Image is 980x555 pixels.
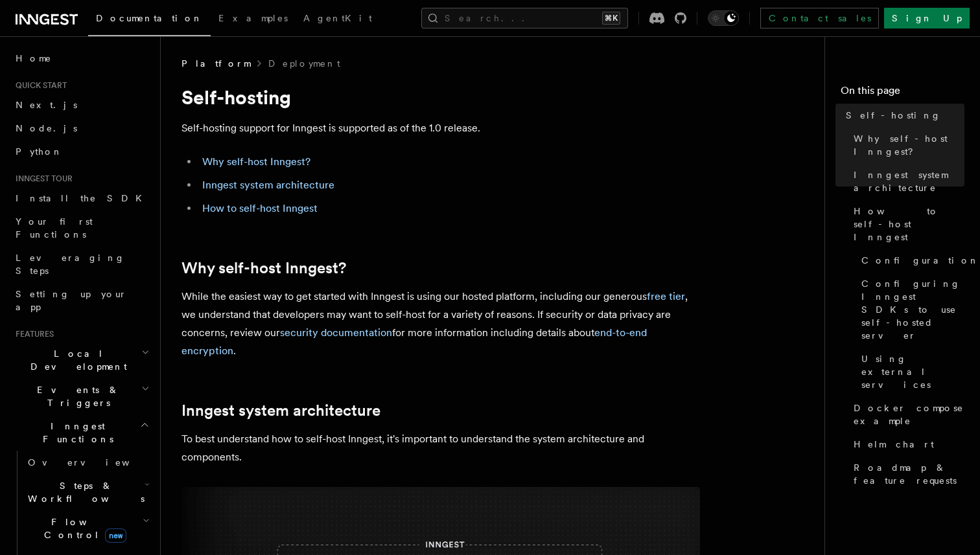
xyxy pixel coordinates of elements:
[10,80,67,91] span: Quick start
[16,253,125,276] span: Leveraging Steps
[181,430,700,466] p: To best understand how to self-host Inngest, it's important to understand the system architecture...
[23,510,152,547] button: Flow Controlnew
[10,383,141,409] span: Events & Triggers
[856,272,964,347] a: Configuring Inngest SDKs to use self-hosted server
[16,123,77,133] span: Node.js
[268,57,340,70] a: Deployment
[854,461,964,487] span: Roadmap & feature requests
[16,193,150,203] span: Install the SDK
[854,402,964,427] span: Docker compose example
[181,85,700,109] h1: Self-hosting
[10,420,140,446] span: Inngest Functions
[16,216,93,240] span: Your first Functions
[10,414,152,451] button: Inngest Functions
[10,174,73,184] span: Inngest tour
[10,93,152,117] a: Next.js
[848,456,964,492] a: Roadmap & feature requests
[28,457,161,468] span: Overview
[602,12,620,25] kbd: ⌘K
[181,402,380,420] a: Inngest system architecture
[16,52,52,65] span: Home
[10,342,152,378] button: Local Development
[848,396,964,433] a: Docker compose example
[848,163,964,199] a: Inngest system architecture
[181,57,250,70] span: Platform
[10,347,141,373] span: Local Development
[105,528,126,543] span: new
[16,146,63,157] span: Python
[181,288,700,360] p: While the easiest way to get started with Inngest is using our hosted platform, including our gen...
[202,179,334,191] a: Inngest system architecture
[10,47,152,70] a: Home
[202,155,310,168] a: Why self-host Inngest?
[10,329,54,339] span: Features
[10,117,152,140] a: Node.js
[854,438,934,451] span: Helm chart
[181,119,700,137] p: Self-hosting support for Inngest is supported as of the 1.0 release.
[841,104,964,127] a: Self-hosting
[303,13,372,23] span: AgentKit
[23,474,152,510] button: Steps & Workflows
[854,132,964,158] span: Why self-host Inngest?
[10,282,152,319] a: Setting up your app
[10,246,152,282] a: Leveraging Steps
[861,277,964,342] span: Configuring Inngest SDKs to use self-hosted server
[708,10,739,26] button: Toggle dark mode
[16,100,77,110] span: Next.js
[218,13,288,23] span: Examples
[760,8,879,28] a: Contact sales
[181,259,346,277] a: Why self-host Inngest?
[10,378,152,414] button: Events & Triggers
[280,326,392,339] a: security documentation
[861,352,964,391] span: Using external services
[854,205,964,244] span: How to self-host Inngest
[848,433,964,456] a: Helm chart
[16,289,127,312] span: Setting up your app
[23,479,145,505] span: Steps & Workflows
[848,199,964,249] a: How to self-host Inngest
[202,202,318,214] a: How to self-host Inngest
[96,13,203,23] span: Documentation
[23,515,143,541] span: Flow Control
[10,187,152,210] a: Install the SDK
[421,8,628,28] button: Search...⌘K
[841,83,964,104] h4: On this page
[884,8,970,28] a: Sign Up
[211,4,296,35] a: Examples
[856,347,964,396] a: Using external services
[848,127,964,163] a: Why self-host Inngest?
[10,140,152,163] a: Python
[88,4,211,36] a: Documentation
[861,254,979,267] span: Configuration
[23,451,152,474] a: Overview
[854,168,964,194] span: Inngest system architecture
[647,290,685,302] a: free tier
[856,249,964,272] a: Configuration
[296,4,380,35] a: AgentKit
[846,109,941,122] span: Self-hosting
[10,210,152,246] a: Your first Functions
